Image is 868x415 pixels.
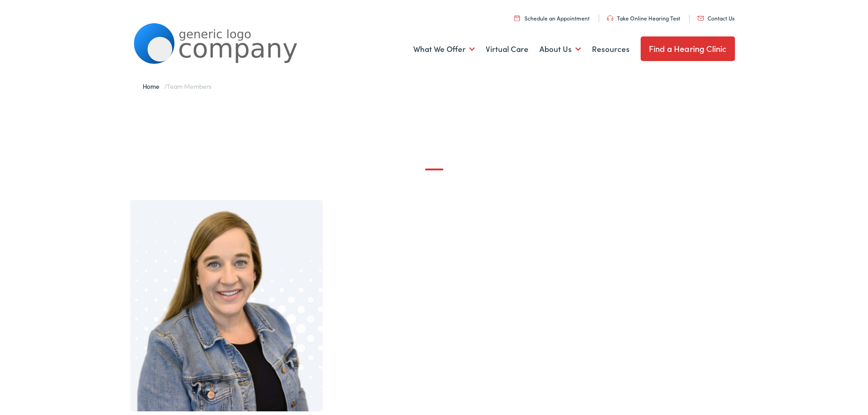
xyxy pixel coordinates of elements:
a: About Us [539,32,581,66]
img: utility icon [698,16,704,20]
a: Resources [592,32,630,66]
a: Schedule an Appointment [514,14,590,22]
img: utility icon [607,15,613,21]
a: Take Online Hearing Test [607,14,680,22]
a: Find a Hearing Clinic [641,36,735,61]
a: Home [143,82,164,91]
span: Team Members [167,82,211,91]
img: utility icon [514,15,520,21]
span: / [143,82,211,91]
a: Virtual Care [486,32,529,66]
a: Contact Us [698,14,734,22]
a: What We Offer [413,32,475,66]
